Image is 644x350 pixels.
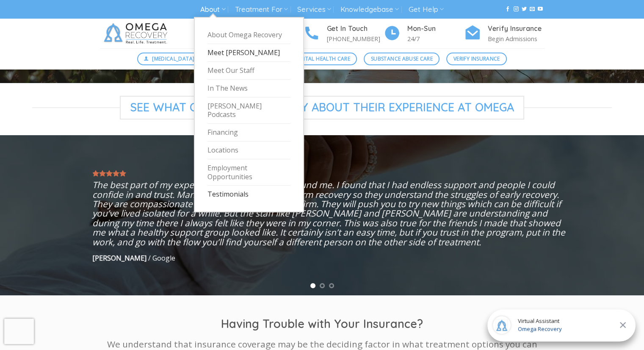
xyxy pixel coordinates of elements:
[409,2,444,17] a: Get Help
[200,2,225,17] a: About
[92,181,573,247] p: The best part of my experience was the people around me. I found that I had endless support and p...
[464,23,544,44] a: Verify Insurance Begin Admissions
[364,53,439,65] a: Substance Abuse Care
[287,53,357,65] a: Mental Health Care
[327,34,384,44] p: [PHONE_NUMBER]
[297,2,331,17] a: Services
[488,34,544,44] p: Begin Admissions
[120,96,524,119] span: See what others have to say about their experience at omega
[453,55,500,63] span: Verify Insurance
[92,253,146,263] strong: [PERSON_NAME]
[207,62,290,80] a: Meet Our Staff
[505,6,510,12] a: Follow on Facebook
[446,53,507,65] a: Verify Insurance
[303,23,384,44] a: Get In Touch [PHONE_NUMBER]
[371,55,433,63] span: Substance Abuse Care
[207,186,290,203] a: Testimonials
[522,6,527,12] a: Follow on Twitter
[148,253,151,263] span: /
[329,283,334,288] li: Page dot 3
[152,253,175,263] span: Google
[207,80,290,97] a: In The News
[207,44,290,62] a: Meet [PERSON_NAME]
[207,97,290,124] a: [PERSON_NAME] Podcasts
[100,19,174,48] img: Omega Recovery
[207,26,290,44] a: About Omega Recovery
[207,124,290,142] a: Financing
[538,6,543,12] a: Follow on YouTube
[137,53,202,65] a: [MEDICAL_DATA]
[207,142,290,159] a: Locations
[294,55,350,63] span: Mental Health Care
[152,55,194,63] span: [MEDICAL_DATA]
[100,317,544,331] h1: Having Trouble with Your Insurance?
[340,2,399,17] a: Knowledgebase
[407,34,464,44] p: 24/7
[407,23,464,34] h4: Mon-Sun
[513,6,518,12] a: Follow on Instagram
[235,2,288,17] a: Treatment For
[488,23,544,34] h4: Verify Insurance
[327,23,384,34] h4: Get In Touch
[310,283,315,288] li: Page dot 1
[530,6,535,12] a: Send us an email
[207,159,290,186] a: Employment Opportunities
[320,283,325,288] li: Page dot 2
